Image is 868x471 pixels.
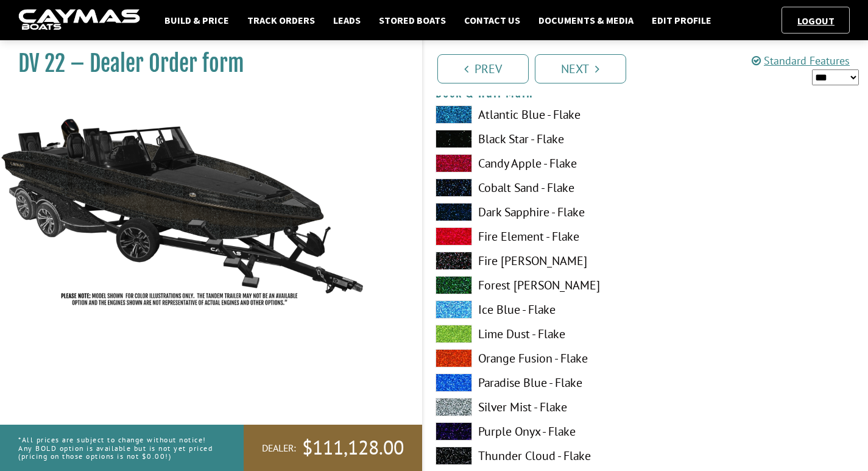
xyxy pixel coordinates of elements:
label: Purple Onyx - Flake [436,422,633,441]
label: Dark Sapphire - Flake [436,203,633,221]
a: Stored Boats [373,12,452,28]
a: Edit Profile [646,12,718,28]
a: Dealer:$111,128.00 [244,425,422,471]
label: Paradise Blue - Flake [436,374,633,392]
a: Track Orders [241,12,321,28]
a: Build & Price [158,12,235,28]
label: Black Star - Flake [436,130,633,148]
label: Lime Dust - Flake [436,325,633,343]
label: Fire Element - Flake [436,227,633,246]
a: Logout [791,15,841,27]
img: caymas-dealer-connect-2ed40d3bc7270c1d8d7ffb4b79bf05adc795679939227970def78ec6f6c03838.gif [18,9,140,32]
a: Leads [327,12,367,28]
a: Documents & Media [532,12,640,28]
a: Contact Us [458,12,526,28]
label: Cobalt Sand - Flake [436,179,633,197]
label: Ice Blue - Flake [436,300,633,319]
label: Fire [PERSON_NAME] [436,252,633,270]
p: *All prices are subject to change without notice! Any BOLD option is available but is not yet pri... [18,430,216,466]
label: Forest [PERSON_NAME] [436,276,633,294]
label: Thunder Cloud - Flake [436,447,633,465]
a: Standard Features [752,54,850,68]
h1: DV 22 – Dealer Order form [18,50,392,77]
span: Dealer: [262,442,296,455]
a: Prev [437,54,529,83]
label: Atlantic Blue - Flake [436,105,633,124]
a: Next [535,54,626,83]
label: Orange Fusion - Flake [436,349,633,367]
span: $111,128.00 [302,435,404,461]
label: Silver Mist - Flake [436,398,633,416]
label: Candy Apple - Flake [436,154,633,172]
